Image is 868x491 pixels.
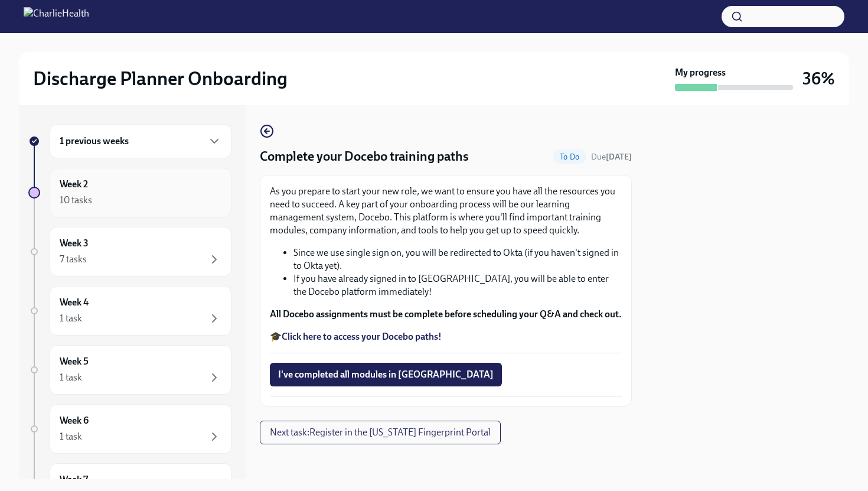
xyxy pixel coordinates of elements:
a: Week 61 task [28,404,231,454]
div: 1 task [60,312,82,325]
button: Next task:Register in the [US_STATE] Fingerprint Portal [260,421,501,444]
a: Week 37 tasks [28,227,231,277]
button: I've completed all modules in [GEOGRAPHIC_DATA] [270,363,502,386]
h6: 1 previous weeks [60,135,129,148]
h6: Week 2 [60,178,88,191]
strong: My progress [675,66,726,79]
h6: Week 5 [60,355,89,368]
div: 1 task [60,430,82,443]
span: September 1st, 2025 09:00 [591,151,632,162]
h4: Complete your Docebo training paths [260,148,469,165]
a: Week 41 task [28,286,231,336]
div: 10 tasks [60,194,92,207]
div: 7 tasks [60,253,87,266]
a: Week 210 tasks [28,168,231,217]
li: If you have already signed in to [GEOGRAPHIC_DATA], you will be able to enter the Docebo platform... [293,272,622,298]
h6: Week 3 [60,237,89,250]
span: I've completed all modules in [GEOGRAPHIC_DATA] [278,369,494,381]
h2: Discharge Planner Onboarding [33,67,288,90]
strong: All Docebo assignments must be complete before scheduling your Q&A and check out. [270,308,622,320]
strong: [DATE] [606,152,632,162]
h6: Week 6 [60,414,89,427]
h3: 36% [802,68,835,89]
span: Due [591,152,632,162]
div: 1 previous weeks [50,124,231,158]
p: As you prepare to start your new role, we want to ensure you have all the resources you need to s... [270,185,622,237]
h6: Week 7 [60,473,88,486]
a: Week 51 task [28,345,231,395]
p: 🎓 [270,330,622,343]
img: CharlieHealth [24,7,89,26]
a: Click here to access your Docebo paths! [282,331,442,342]
li: Since we use single sign on, you will be redirected to Okta (if you haven't signed in to Okta yet). [293,246,622,272]
div: 1 task [60,371,82,384]
span: Next task : Register in the [US_STATE] Fingerprint Portal [270,427,491,438]
h6: Week 4 [60,296,89,309]
span: To Do [553,152,586,161]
